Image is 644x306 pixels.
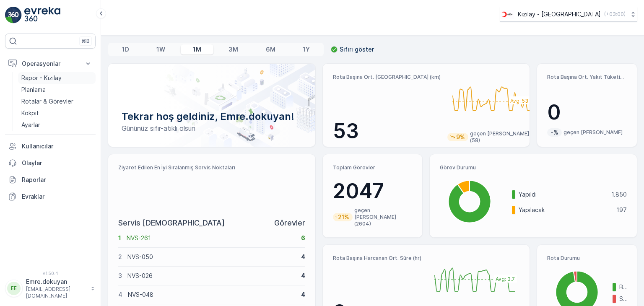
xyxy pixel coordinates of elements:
button: Operasyonlar [5,55,96,72]
p: Toplam Görevler [333,164,413,171]
button: EEEmre.dokuyan[EMAIL_ADDRESS][DOMAIN_NAME] [5,277,96,299]
p: 6 [301,234,305,242]
p: Rotalar & Görevler [21,97,73,106]
p: 1D [122,45,129,54]
p: 3 [118,272,122,280]
a: Ayarlar [18,119,96,131]
p: 6M [266,45,275,54]
p: 0 [547,100,627,125]
img: logo_light-DOdMpM7g.png [24,7,60,23]
p: Evraklar [22,192,92,201]
p: Gününüz sıfır-atıklı olsun [122,123,302,133]
p: [EMAIL_ADDRESS][DOMAIN_NAME] [26,286,86,299]
p: 4 [118,290,122,299]
p: NVS-026 [127,272,296,280]
p: Görev Durumu [440,164,627,171]
a: Planlama [18,84,96,96]
p: Servis [DEMOGRAPHIC_DATA] [118,217,225,229]
p: NVS-050 [127,253,296,261]
p: 1W [156,45,165,54]
p: 1Y [303,45,310,54]
a: Kullanıcılar [5,138,96,155]
p: Raporlar [22,176,92,184]
p: NVS-048 [128,290,296,299]
p: 2047 [333,179,413,204]
p: 1 [118,234,121,242]
p: Sıfırı göster [340,45,374,54]
p: 4 [301,253,305,261]
p: geçen [PERSON_NAME] (2604) [354,207,412,227]
p: 4 [301,290,305,299]
p: Görevler [274,217,305,229]
p: Olaylar [22,159,92,167]
a: Rotalar & Görevler [18,96,96,107]
a: Evraklar [5,188,96,205]
p: Emre.dokuyan [26,277,86,286]
p: Rapor - Kızılay [21,74,62,82]
p: 4 [301,272,305,280]
span: v 1.50.4 [5,271,96,276]
p: 197 [616,206,627,214]
p: geçen [PERSON_NAME] (58) [470,130,537,144]
p: 9% [455,133,466,141]
div: EE [7,282,21,295]
p: 2 [118,253,122,261]
img: k%C4%B1z%C4%B1lay_D5CCths_t1JZB0k.png [500,10,514,19]
p: 3M [229,45,238,54]
p: 21% [337,213,350,221]
p: Rota Başına Ort. Yakıt Tüketimi (lt) [547,74,627,80]
p: geçen [PERSON_NAME] [563,129,623,136]
p: Planlama [21,86,46,94]
p: Rota Durumu [547,255,627,262]
p: 1M [193,45,201,54]
a: Olaylar [5,155,96,171]
p: Bitmiş [619,283,627,291]
p: Süresi doldu [619,295,627,303]
p: ⌘B [81,38,90,44]
p: Yapıldı [519,190,606,199]
p: 53 [333,119,441,144]
p: Kızılay - [GEOGRAPHIC_DATA] [518,10,601,18]
p: Ziyaret Edilen En İyi Sıralanmış Servis Noktaları [118,164,305,171]
p: Kullanıcılar [22,142,92,150]
p: NVS-261 [127,234,296,242]
img: logo [5,7,22,23]
a: Raporlar [5,171,96,188]
a: Kokpit [18,107,96,119]
p: Rota Başına Ort. [GEOGRAPHIC_DATA] (km) [333,74,441,80]
p: ( +03:00 ) [604,11,626,18]
p: Kokpit [21,109,39,117]
p: Rota Başına Harcanan Ort. Süre (hr) [333,255,423,262]
p: Tekrar hoş geldiniz, Emre.dokuyan! [122,110,302,123]
p: -% [550,128,559,137]
p: 1.850 [611,190,627,199]
p: Ayarlar [21,121,40,129]
a: Rapor - Kızılay [18,72,96,84]
button: Kızılay - [GEOGRAPHIC_DATA](+03:00) [500,7,637,22]
p: Yapılacak [519,206,611,214]
p: Operasyonlar [22,60,79,68]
